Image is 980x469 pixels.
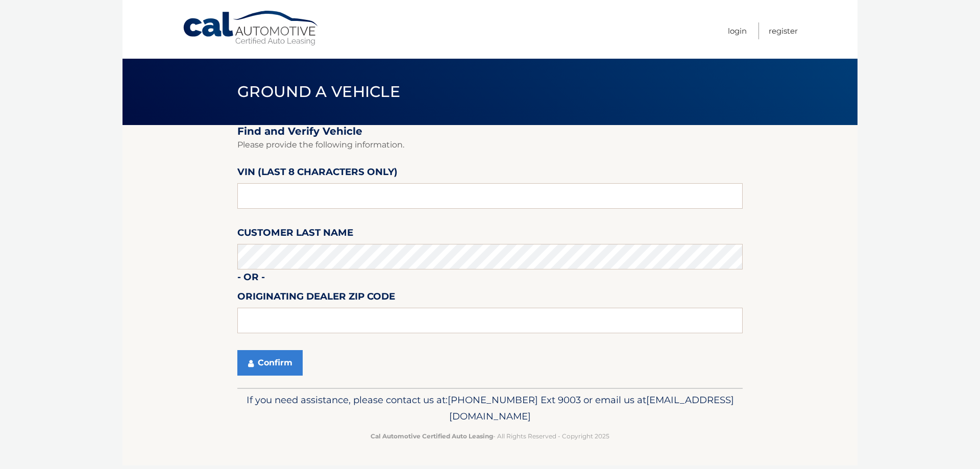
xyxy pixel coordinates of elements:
[371,432,493,440] strong: Cal Automotive Certified Auto Leasing
[237,125,743,138] h2: Find and Verify Vehicle
[237,82,400,101] span: Ground a Vehicle
[237,269,265,288] label: - or -
[237,164,398,183] label: VIN (last 8 characters only)
[448,394,583,406] span: [PHONE_NUMBER] Ext 9003
[237,138,743,152] p: Please provide the following information.
[237,225,353,244] label: Customer Last Name
[244,392,736,425] p: If you need assistance, please contact us at: or email us at
[237,350,303,376] button: Confirm
[182,10,320,46] a: Cal Automotive
[244,431,736,441] p: - All Rights Reserved - Copyright 2025
[728,22,747,39] a: Login
[237,289,395,308] label: Originating Dealer Zip Code
[769,22,798,39] a: Register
